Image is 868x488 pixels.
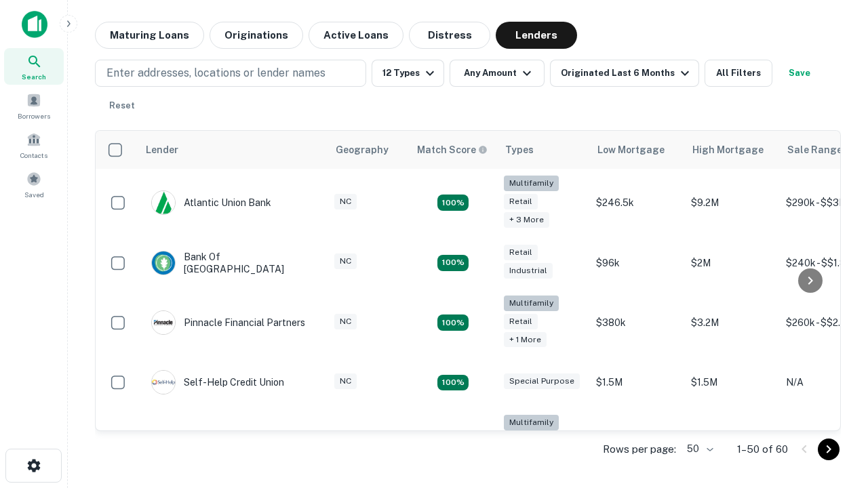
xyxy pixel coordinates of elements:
[504,314,538,329] div: Retail
[417,142,485,157] h6: Match Score
[334,253,357,269] div: NC
[409,22,490,49] button: Distress
[106,65,325,81] p: Enter addresses, locations or lender names
[95,22,204,49] button: Maturing Loans
[151,251,314,275] div: Bank Of [GEOGRAPHIC_DATA]
[328,131,409,169] th: Geography
[589,289,684,357] td: $380k
[95,60,366,87] button: Enter addresses, locations or lender names
[496,22,577,49] button: Lenders
[334,194,357,209] div: NC
[684,357,779,408] td: $1.5M
[4,87,64,124] a: Borrowers
[4,166,64,203] a: Saved
[22,71,46,82] span: Search
[589,169,684,237] td: $246.5k
[372,60,444,87] button: 12 Types
[309,22,403,49] button: Active Loans
[504,194,538,209] div: Retail
[334,314,357,329] div: NC
[589,408,684,476] td: $246k
[504,176,559,191] div: Multifamily
[450,60,545,87] button: Any Amount
[152,371,175,394] img: picture
[497,131,589,169] th: Types
[24,189,44,200] span: Saved
[409,131,497,169] th: Capitalize uses an advanced AI algorithm to match your search with the best lender. The match sco...
[684,169,779,237] td: $9.2M
[4,48,64,85] a: Search
[682,439,715,459] div: 50
[597,142,665,158] div: Low Mortgage
[737,441,788,457] p: 1–50 of 60
[152,251,175,274] img: picture
[504,212,549,228] div: + 3 more
[138,131,328,169] th: Lender
[152,311,175,334] img: picture
[504,373,580,389] div: Special Purpose
[151,430,261,455] div: The Fidelity Bank
[504,415,559,430] div: Multifamily
[684,237,779,289] td: $2M
[505,142,534,158] div: Types
[146,142,178,158] div: Lender
[589,131,684,169] th: Low Mortgage
[437,195,469,211] div: Matching Properties: 10, hasApolloMatch: undefined
[684,131,779,169] th: High Mortgage
[336,142,389,158] div: Geography
[684,289,779,357] td: $3.2M
[705,60,772,87] button: All Filters
[210,22,303,49] button: Originations
[334,373,357,389] div: NC
[589,237,684,289] td: $96k
[437,375,469,391] div: Matching Properties: 11, hasApolloMatch: undefined
[589,357,684,408] td: $1.5M
[22,11,47,38] img: capitalize-icon.png
[778,60,821,87] button: Save your search to get updates of matches that match your search criteria.
[20,150,47,161] span: Contacts
[504,263,553,279] div: Industrial
[504,296,559,311] div: Multifamily
[151,190,271,215] div: Atlantic Union Bank
[684,408,779,476] td: $3.2M
[550,60,699,87] button: Originated Last 6 Months
[151,370,284,394] div: Self-help Credit Union
[152,191,175,214] img: picture
[100,92,144,119] button: Reset
[787,142,842,158] div: Sale Range
[437,314,469,331] div: Matching Properties: 18, hasApolloMatch: undefined
[504,245,538,260] div: Retail
[417,142,488,157] div: Capitalize uses an advanced AI algorithm to match your search with the best lender. The match sco...
[4,127,64,163] a: Contacts
[18,110,50,121] span: Borrowers
[692,142,764,158] div: High Mortgage
[151,310,305,335] div: Pinnacle Financial Partners
[504,332,547,348] div: + 1 more
[818,439,840,460] button: Go to next page
[603,441,676,457] p: Rows per page:
[561,65,693,81] div: Originated Last 6 Months
[800,336,868,401] iframe: Chat Widget
[437,255,469,271] div: Matching Properties: 15, hasApolloMatch: undefined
